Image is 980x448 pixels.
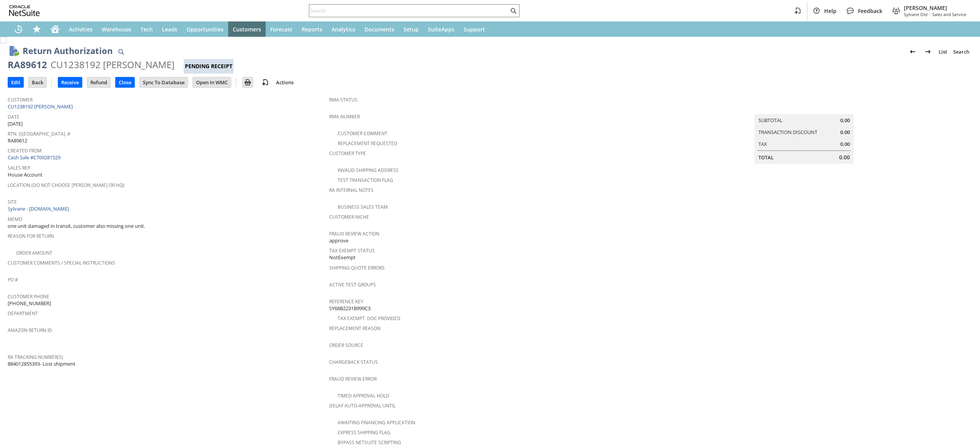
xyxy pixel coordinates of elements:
[8,182,124,188] a: Location (Do Not Choose [PERSON_NAME] or HQ)
[8,216,22,222] a: Memo
[840,141,850,148] span: 0.00
[29,77,46,87] input: Back
[182,21,228,37] a: Opportunities
[8,147,42,154] a: Created From
[297,21,327,37] a: Reports
[950,46,972,58] a: Search
[338,167,399,173] a: Invalid Shipping Address
[23,44,113,57] h1: Return Authorization
[758,129,817,136] a: Transaction Discount
[8,222,145,230] span: one unit damaged in transit, customer also missing one unit.
[464,26,485,33] span: Support
[338,392,389,399] a: Timed Approval Hold
[758,141,767,147] a: Tax
[327,21,360,37] a: Analytics
[9,5,40,16] svg: logo
[8,120,23,128] span: [DATE]
[840,117,850,124] span: 0.00
[8,260,115,266] a: Customer Comments / Special Instructions
[399,21,423,37] a: Setup
[332,26,355,33] span: Analytics
[338,315,400,322] a: Tax Exempt. Doc Provided
[270,26,292,33] span: Forecast
[8,293,49,300] a: Customer Phone
[28,21,46,37] div: Shortcuts
[157,21,182,37] a: Leads
[8,154,60,161] a: Cash Sale #C709281529
[8,199,17,205] a: Site
[8,360,75,368] span: 884012855393- Lost shipment
[302,26,322,33] span: Reports
[509,6,518,15] svg: Search
[403,26,419,33] span: Setup
[97,21,136,37] a: Warehouse
[162,26,177,33] span: Leads
[69,26,93,33] span: Activities
[8,171,42,178] span: House Account
[64,21,97,37] a: Activities
[758,117,782,124] a: Subtotal
[338,429,390,436] a: Express Shipping Flag
[243,77,253,87] input: Print
[51,25,60,34] svg: Home
[360,21,399,37] a: Documents
[329,214,369,220] a: Customer Niche
[8,276,18,283] a: PO #
[329,254,356,261] span: NotExempt
[329,376,377,382] a: Fraud Review Error
[338,177,393,183] a: Test Transaction Flag
[8,59,47,71] div: RA89612
[755,102,854,114] caption: Summary
[8,327,52,334] a: Amazon Return ID
[929,11,931,17] span: -
[228,21,266,37] a: Customers
[116,77,134,87] input: Close
[102,26,131,33] span: Warehouse
[329,150,366,157] a: Customer Type
[329,265,385,271] a: Shipping Quote Errors
[243,78,252,87] img: Print
[329,305,371,312] span: SY68B2231B999C3
[266,21,297,37] a: Forecast
[14,25,23,34] svg: Recent Records
[8,354,63,360] a: RA Tracking Number(s)
[140,77,188,87] input: Sync To Database
[824,7,836,15] span: Help
[904,11,928,17] span: Sylvane Old
[839,154,850,161] span: 0.00
[904,4,966,11] span: [PERSON_NAME]
[932,11,966,17] span: Sales and Service
[908,47,917,56] img: Previous
[46,21,64,37] a: Home
[8,131,70,137] a: Rtn. [GEOGRAPHIC_DATA]. #
[233,26,261,33] span: Customers
[309,6,509,15] input: Search
[329,247,375,254] a: Tax Exempt Status
[186,26,224,33] span: Opportunities
[8,137,27,144] span: RA89612
[338,439,401,446] a: Bypass NetSuite Scripting
[51,59,175,71] div: CU1238192 [PERSON_NAME]
[8,310,38,317] a: Department
[32,25,41,34] svg: Shortcuts
[423,21,459,37] a: SuiteApps
[329,231,379,237] a: Fraud Review Action
[87,77,110,87] input: Refund
[858,7,882,15] span: Feedback
[329,113,360,120] a: RMA Number
[16,250,52,256] a: Order Amount
[923,47,933,56] img: Next
[261,78,270,87] img: add-record.svg
[329,281,376,288] a: Active Test Groups
[329,359,378,365] a: Chargeback Status
[8,114,20,120] a: Date
[8,300,51,307] span: [PHONE_NUMBER]
[329,237,348,244] span: approve
[9,21,28,37] a: Recent Records
[8,103,75,110] a: CU1238192 [PERSON_NAME]
[459,21,490,37] a: Support
[184,59,234,74] div: Pending Receipt
[428,26,454,33] span: SuiteApps
[329,298,363,305] a: Reference Key
[8,96,33,103] a: Customer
